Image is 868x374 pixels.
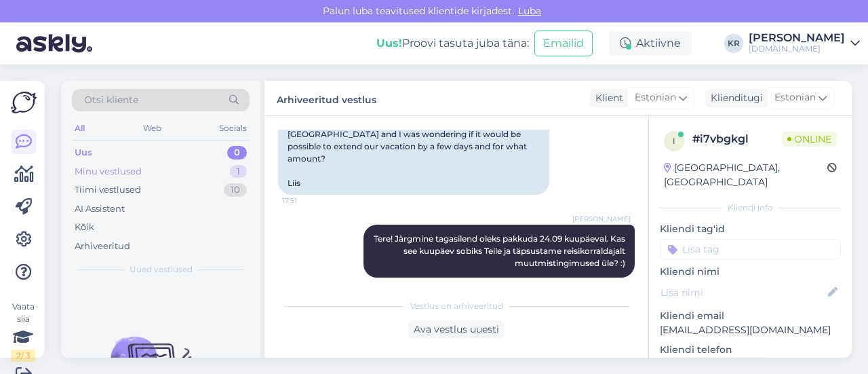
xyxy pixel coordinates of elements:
[749,33,845,43] div: [PERSON_NAME]
[410,300,503,312] span: Vestlus on arhiveeritud
[514,5,545,17] span: Luba
[227,146,247,160] div: 0
[660,309,841,323] p: Kliendi email
[282,195,333,206] span: 17:51
[84,93,138,107] span: Otsi kliente
[376,35,529,52] div: Proovi tasuta juba täna:
[660,239,841,259] input: Lisa tag
[75,240,130,253] div: Arhiveeritud
[11,350,35,362] div: 2 / 3
[72,119,87,137] div: All
[534,31,593,56] button: Emailid
[635,90,676,105] span: Estonian
[660,285,825,300] input: Lisa nimi
[140,119,164,137] div: Web
[408,320,505,339] div: Ava vestlus uuesti
[216,119,250,137] div: Socials
[75,183,141,197] div: Tiimi vestlused
[75,202,125,216] div: AI Assistent
[224,183,247,197] div: 10
[230,165,247,179] div: 1
[660,265,841,279] p: Kliendi nimi
[590,91,623,105] div: Klient
[580,278,631,288] span: 17:54
[660,323,841,337] p: [EMAIL_ADDRESS][DOMAIN_NAME]
[660,343,841,357] p: Kliendi telefon
[609,31,692,56] div: Aktiivne
[75,146,92,160] div: Uus
[130,263,193,276] span: Uued vestlused
[664,161,827,189] div: [GEOGRAPHIC_DATA], [GEOGRAPHIC_DATA]
[278,86,549,195] div: Hello! We are currently staying at the [GEOGRAPHIC_DATA] in [GEOGRAPHIC_DATA] and I was wondering...
[774,90,816,105] span: Estonian
[749,33,860,54] a: [PERSON_NAME][DOMAIN_NAME]
[673,136,675,146] span: i
[376,37,402,50] b: Uus!
[11,301,35,362] div: Vaata siia
[782,132,837,147] span: Online
[374,233,627,268] span: Tere! Järgmine tagasilend oleks pakkuda 24.09 kuupäeval. Kas see kuupäev sobiks Teile ja täpsusta...
[660,222,841,236] p: Kliendi tag'id
[75,165,142,179] div: Minu vestlused
[749,43,845,54] div: [DOMAIN_NAME]
[705,91,763,105] div: Klienditugi
[11,92,37,113] img: Askly Logo
[692,131,782,147] div: # i7vbgkgl
[277,89,376,107] label: Arhiveeritud vestlus
[724,34,743,53] div: KR
[75,221,94,234] div: Kõik
[660,202,841,214] div: Kliendi info
[572,214,631,224] span: [PERSON_NAME]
